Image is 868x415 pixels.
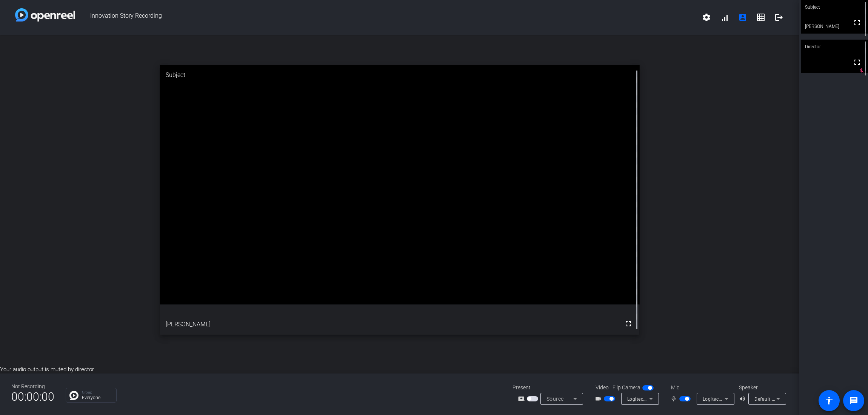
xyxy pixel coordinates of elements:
[613,384,640,392] span: Flip Camera
[702,13,711,22] mat-icon: settings
[624,319,633,328] mat-icon: fullscreen
[595,394,604,403] mat-icon: videocam_outline
[663,384,739,392] div: Mic
[739,394,748,403] mat-icon: volume_up
[670,394,679,403] mat-icon: mic_none
[703,396,762,402] span: Logitech BRIO (046d:085e)
[738,13,747,22] mat-icon: account_box
[160,65,640,85] div: Subject
[11,383,54,390] div: Not Recording
[716,8,734,26] button: signal_cellular_alt
[596,384,609,392] span: Video
[82,395,112,400] p: Everyone
[801,40,868,54] div: Director
[11,387,54,406] span: 00:00:00
[853,58,862,67] mat-icon: fullscreen
[518,394,527,403] mat-icon: screen_share_outline
[849,396,858,405] mat-icon: message
[754,396,862,402] span: Default - LG UltraFine Display Audio (043e:9a64)
[627,396,686,402] span: Logitech BRIO (046d:085e)
[853,18,862,27] mat-icon: fullscreen
[825,396,834,405] mat-icon: accessibility
[756,13,765,22] mat-icon: grid_on
[75,8,697,26] span: Innovation Story Recording
[546,396,564,402] span: Source
[69,391,78,400] img: Chat Icon
[739,384,784,392] div: Speaker
[774,13,783,22] mat-icon: logout
[512,384,588,392] div: Present
[15,8,75,22] img: white-gradient.svg
[82,390,112,394] p: Group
